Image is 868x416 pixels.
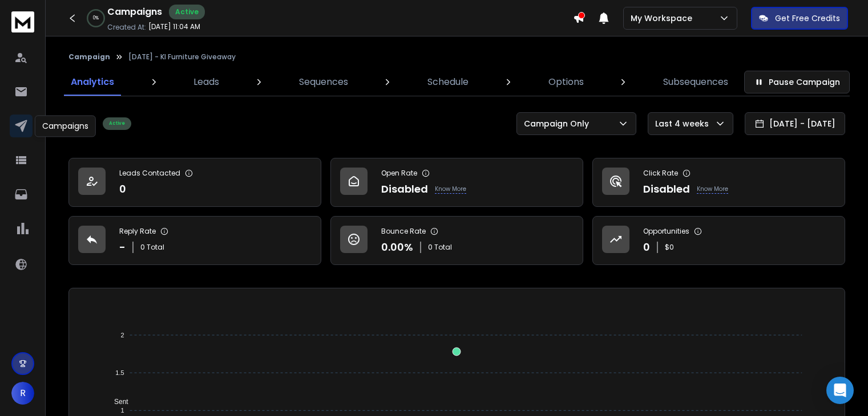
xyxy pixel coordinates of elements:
span: Sent [106,398,128,406]
a: Subsequences [656,68,735,96]
button: [DATE] - [DATE] [745,112,845,135]
img: logo [11,11,34,32]
a: Analytics [64,68,121,96]
p: 0 Total [428,243,452,252]
p: [DATE] - KI Furniture Giveaway [128,52,236,62]
p: 0 % [93,15,99,22]
div: Active [169,5,205,19]
a: Sequences [292,68,355,96]
p: Click Rate [643,169,678,178]
p: 0 [119,181,126,197]
p: Last 4 weeks [655,118,713,129]
a: Reply Rate-0 Total [68,216,321,265]
p: [DATE] 11:04 AM [148,22,200,31]
p: Know More [435,185,466,194]
p: Opportunities [643,227,689,236]
p: 0.00 % [381,239,413,255]
a: Open RateDisabledKnow More [330,158,583,207]
p: 0 Total [140,243,164,252]
button: Pause Campaign [744,71,850,93]
a: Leads Contacted0 [68,158,321,207]
p: Bounce Rate [381,227,426,236]
p: Options [548,75,584,89]
a: Opportunities0$0 [592,216,845,265]
tspan: 1 [121,407,124,414]
a: Leads [187,68,226,96]
div: Campaigns [35,115,96,137]
tspan: 1.5 [116,369,124,376]
p: $ 0 [665,243,674,252]
a: Bounce Rate0.00%0 Total [330,216,583,265]
p: My Workspace [631,13,697,24]
p: Subsequences [663,75,728,89]
h1: Campaigns [107,5,162,19]
button: Campaign [68,52,110,62]
p: Schedule [427,75,469,89]
a: Click RateDisabledKnow More [592,158,845,207]
p: Leads Contacted [119,169,180,178]
p: Know More [697,185,728,194]
p: Created At: [107,23,146,32]
p: Get Free Credits [775,13,840,24]
p: Campaign Only [524,118,594,129]
a: Schedule [421,68,475,96]
p: Leads [193,75,219,89]
a: Options [542,68,591,96]
tspan: 2 [121,332,124,338]
p: Reply Rate [119,227,156,236]
p: Analytics [71,75,114,89]
p: Sequences [299,75,348,89]
button: R [11,382,34,405]
button: Get Free Credits [751,7,848,30]
p: 0 [643,239,650,255]
div: Open Intercom Messenger [826,377,854,404]
p: Open Rate [381,169,417,178]
p: - [119,239,126,255]
p: Disabled [643,181,690,197]
div: Active [103,117,131,130]
p: Disabled [381,181,428,197]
